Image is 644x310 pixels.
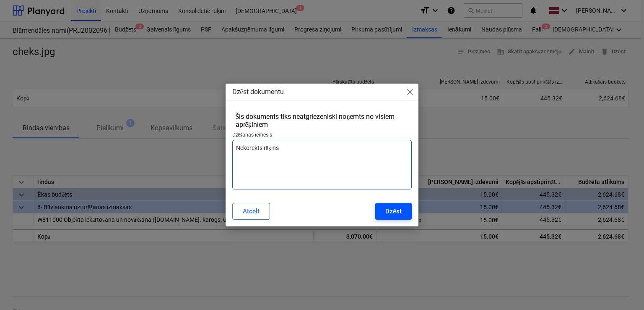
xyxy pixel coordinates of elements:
[232,203,270,220] button: Atcelt
[602,270,644,310] iframe: Chat Widget
[385,206,402,217] div: Dzēst
[232,132,412,140] p: Dzēšanas iemesls
[232,87,284,97] p: Dzēst dokumentu
[243,206,260,217] div: Atcelt
[405,87,415,97] span: close
[236,113,409,129] div: Šis dokuments tiks neatgriezeniski noņemts no visiem aprēķiniem
[232,140,412,189] textarea: Nekorekts rēķins
[375,203,412,220] button: Dzēst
